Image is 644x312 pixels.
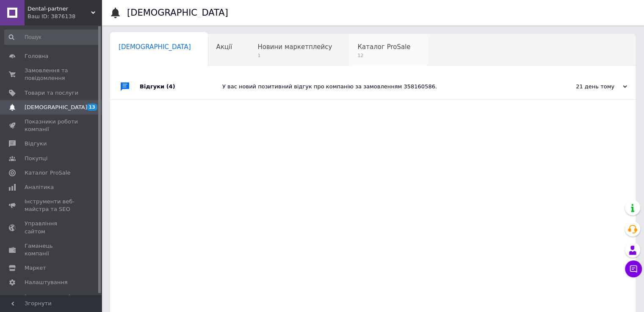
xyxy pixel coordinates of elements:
span: [DEMOGRAPHIC_DATA] [119,43,191,51]
span: Акції [216,43,232,51]
span: 12 [357,52,410,59]
span: Аналітика [25,183,54,191]
div: Ваш ID: 3876138 [28,13,102,20]
span: 13 [87,104,97,111]
div: Відгуки [140,74,222,99]
span: (4) [166,83,175,90]
span: Каталог ProSale [357,43,410,51]
span: [DEMOGRAPHIC_DATA] [25,104,87,111]
div: 21 день тому [542,83,627,90]
span: Маркет [25,264,46,272]
span: Управління сайтом [25,220,78,235]
span: Відгуки [25,140,47,148]
span: Налаштування [25,279,68,286]
span: Покупці [25,155,47,162]
span: Гаманець компанії [25,242,78,257]
button: Чат з покупцем [625,260,642,277]
span: 1 [257,52,332,59]
input: Пошук [4,30,100,45]
div: У вас новий позитивний відгук про компанію за замовленням 358160586. [222,83,542,90]
h1: [DEMOGRAPHIC_DATA] [127,8,228,18]
span: Замовлення та повідомлення [25,67,78,82]
span: Dental-partner [28,5,91,13]
span: Показники роботи компанії [25,118,78,133]
span: Головна [25,52,48,60]
span: Каталог ProSale [25,169,70,177]
span: Інструменти веб-майстра та SEO [25,198,78,213]
span: Товари та послуги [25,89,78,97]
span: Новини маркетплейсу [257,43,332,51]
